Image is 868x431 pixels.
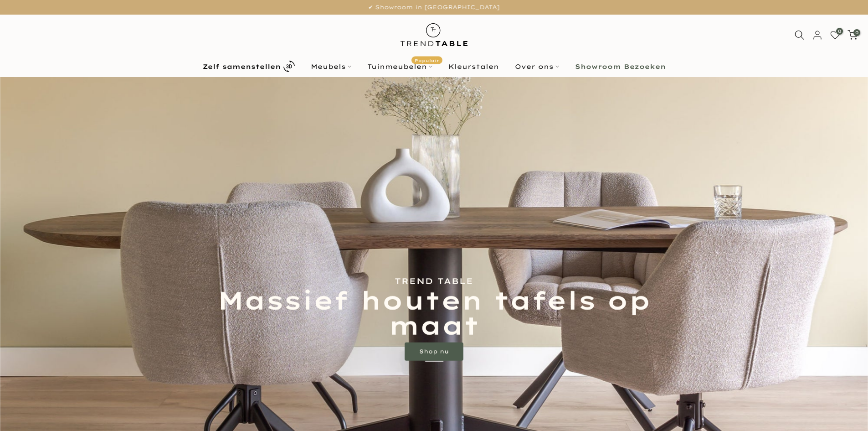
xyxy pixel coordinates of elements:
span: 0 [836,28,843,35]
a: Kleurstalen [440,61,507,72]
a: Showroom Bezoeken [567,61,673,72]
span: 0 [853,29,860,36]
p: ✔ Showroom in [GEOGRAPHIC_DATA] [11,2,857,12]
a: 0 [830,30,840,40]
a: TuinmeubelenPopulair [359,61,440,72]
a: 0 [847,30,858,40]
a: Shop nu [405,343,463,361]
b: Showroom Bezoeken [575,63,666,70]
span: Populair [411,56,442,64]
a: Meubels [303,61,359,72]
a: Over ons [507,61,567,72]
img: trend-table [394,15,474,55]
iframe: toggle-frame [1,384,46,430]
a: Zelf samenstellen [195,58,303,74]
b: Zelf samenstellen [203,63,281,70]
